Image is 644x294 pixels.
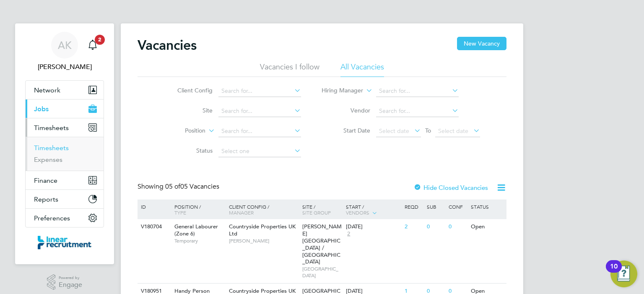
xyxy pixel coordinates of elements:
a: AK[PERSON_NAME] [25,32,104,72]
div: ID [139,199,168,214]
span: Type [174,209,186,216]
input: Search for... [218,125,301,137]
span: [GEOGRAPHIC_DATA] [302,266,342,279]
span: Engage [59,281,82,289]
input: Select one [218,146,301,157]
div: Start / [344,199,402,220]
label: Vendor [322,107,370,114]
span: AK [58,40,72,51]
button: Jobs [26,100,104,118]
div: Status [469,199,505,214]
div: 0 [447,219,468,235]
span: [PERSON_NAME] [229,238,298,244]
span: Preferences [34,214,70,222]
div: Site / [300,199,344,220]
label: Start Date [322,127,370,134]
div: Position / [168,199,227,220]
label: Hiring Manager [315,87,363,95]
button: Network [26,81,104,99]
input: Search for... [218,85,301,97]
div: Timesheets [26,137,104,171]
span: Site Group [302,209,331,216]
div: Client Config / [227,199,300,220]
button: Finance [26,171,104,189]
label: Status [164,147,213,154]
div: Reqd [402,199,424,214]
div: [DATE] [346,223,400,230]
div: Showing [138,182,221,191]
span: [PERSON_NAME][GEOGRAPHIC_DATA] / [GEOGRAPHIC_DATA] [302,223,342,265]
label: Client Config [164,87,213,94]
span: Jobs [34,105,49,113]
span: 2 [95,35,105,45]
span: Temporary [174,238,225,244]
div: V180704 [139,219,168,235]
span: 2 [346,230,351,238]
li: All Vacancies [340,62,384,77]
span: To [423,125,434,136]
input: Search for... [376,85,459,97]
button: Open Resource Center, 10 new notifications [610,261,637,287]
img: linearrecruitment-logo-retina.png [38,236,91,249]
label: Hide Closed Vacancies [413,184,488,192]
label: Site [164,107,213,114]
li: Vacancies I follow [260,62,319,77]
button: Reports [26,190,104,208]
span: Vendors [346,209,369,216]
h2: Vacancies [138,37,197,54]
span: Manager [229,209,254,216]
input: Search for... [376,105,459,117]
span: Finance [34,176,57,184]
div: 2 [402,219,424,235]
span: General Labourer (Zone 6) [174,223,218,237]
span: Reports [34,195,58,203]
span: Ashley Kelly [25,62,104,72]
a: Expenses [34,156,62,164]
span: Select date [438,127,468,135]
span: Countryside Properties UK Ltd [229,223,296,237]
a: Powered byEngage [47,274,83,290]
div: Sub [425,199,447,214]
a: Timesheets [34,144,69,152]
span: 05 of [165,182,180,191]
div: Conf [447,199,468,214]
input: Search for... [218,105,301,117]
button: Preferences [26,209,104,227]
label: Position [157,127,205,135]
span: Powered by [59,274,82,281]
button: Timesheets [26,118,104,137]
div: 0 [425,219,447,235]
a: 2 [84,32,101,59]
nav: Main navigation [15,23,114,264]
span: Timesheets [34,124,69,132]
div: Open [469,219,505,235]
span: Select date [379,127,409,135]
span: 05 Vacancies [165,182,219,191]
div: 10 [610,266,618,277]
button: New Vacancy [457,37,506,50]
span: Network [34,86,60,94]
a: Go to home page [25,236,104,249]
